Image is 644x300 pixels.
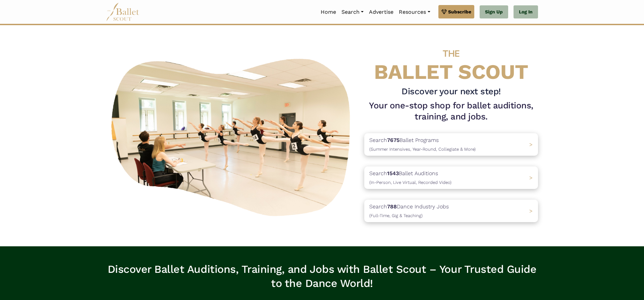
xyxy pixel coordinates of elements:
[480,5,508,19] a: Sign Up
[366,5,396,19] a: Advertise
[364,100,538,123] h1: Your one-stop shop for ballet auditions, training, and jobs.
[369,136,476,153] p: Search Ballet Programs
[387,170,399,177] b: 1543
[387,137,399,143] b: 7675
[529,208,533,214] span: >
[364,133,538,156] a: Search7675Ballet Programs(Summer Intensives, Year-Round, Collegiate & More)>
[396,5,433,19] a: Resources
[369,213,423,218] span: (Full-Time, Gig & Teaching)
[369,147,476,152] span: (Summer Intensives, Year-Round, Collegiate & More)
[443,48,460,59] span: THE
[369,202,449,219] p: Search Dance Industry Jobs
[318,5,339,19] a: Home
[387,203,397,210] b: 788
[369,180,451,185] span: (In-Person, Live Virtual, Recorded Video)
[339,5,366,19] a: Search
[364,86,538,97] h3: Discover your next step!
[364,39,538,83] h4: BALLET SCOUT
[369,169,451,186] p: Search Ballet Auditions
[529,141,533,148] span: >
[514,5,538,19] a: Log In
[529,174,533,181] span: >
[441,8,447,15] img: gem.svg
[438,5,474,18] a: Subscribe
[364,166,538,189] a: Search1543Ballet Auditions(In-Person, Live Virtual, Recorded Video) >
[106,51,359,220] img: A group of ballerinas talking to each other in a ballet studio
[448,8,471,15] span: Subscribe
[106,262,538,290] h3: Discover Ballet Auditions, Training, and Jobs with Ballet Scout – Your Trusted Guide to the Dance...
[364,200,538,222] a: Search788Dance Industry Jobs(Full-Time, Gig & Teaching) >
